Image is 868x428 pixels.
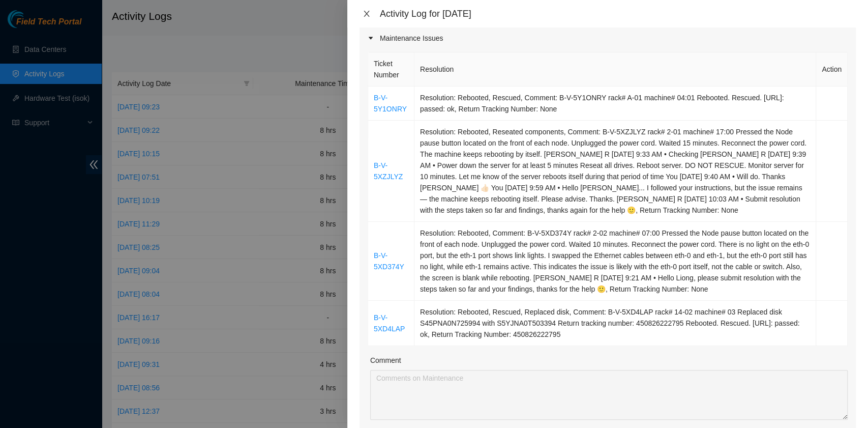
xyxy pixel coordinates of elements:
span: caret-right [368,35,374,41]
a: B-V-5Y1ONRY [374,94,407,113]
div: Activity Log for [DATE] [380,8,856,19]
td: Resolution: Rebooted, Rescued, Comment: B-V-5Y1ONRY rack# A-01 machine# 04:01 Rebooted. Rescued. ... [414,87,816,121]
td: Resolution: Rebooted, Rescued, Replaced disk, Comment: B-V-5XD4LAP rack# 14-02 machine# 03 Replac... [414,301,816,346]
label: Comment [370,355,401,366]
textarea: Comment [370,370,848,420]
th: Ticket Number [368,52,414,87]
a: B-V-5XZJLYZ [374,161,403,181]
td: Resolution: Rebooted, Reseated components, Comment: B-V-5XZJLYZ rack# 2-01 machine# 17:00 Pressed... [414,121,816,222]
td: Resolution: Rebooted, Comment: B-V-5XD374Y rack# 2-02 machine# 07:00 Pressed the Node pause butto... [414,222,816,301]
a: B-V-5XD4LAP [374,313,405,333]
th: Resolution [414,52,816,87]
button: Close [360,9,374,19]
div: Maintenance Issues [360,26,856,50]
span: close [363,10,371,18]
th: Action [816,52,848,87]
a: B-V-5XD374Y [374,251,404,271]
